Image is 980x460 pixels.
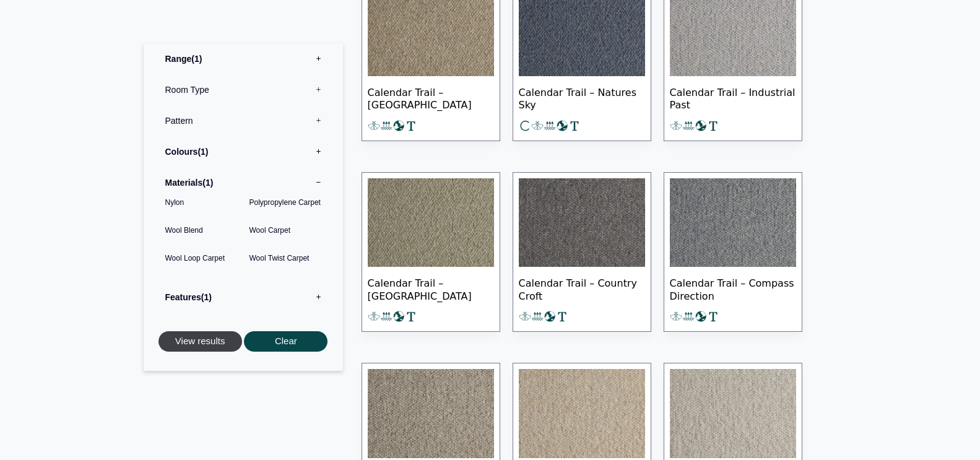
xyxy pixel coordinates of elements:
[153,167,334,198] label: Materials
[368,76,494,119] span: Calendar Trail – [GEOGRAPHIC_DATA]
[153,282,334,313] label: Features
[153,43,334,74] label: Range
[368,267,494,310] span: Calendar Trail – [GEOGRAPHIC_DATA]
[201,292,212,302] span: 1
[519,76,645,119] span: Calendar Trail – Natures Sky
[153,74,334,105] label: Room Type
[513,172,651,332] a: Calendar Trail – Country Croft
[244,331,327,352] button: Clear
[664,172,802,332] a: Calendar Trail – Compass Direction
[197,147,208,157] span: 1
[670,267,796,310] span: Calendar Trail – Compass Direction
[362,172,500,332] a: Calendar Trail – [GEOGRAPHIC_DATA]
[670,76,796,119] span: Calendar Trail – Industrial Past
[202,178,213,188] span: 1
[153,136,334,167] label: Colours
[158,331,242,352] button: View results
[153,105,334,136] label: Pattern
[191,54,202,64] span: 1
[519,267,645,310] span: Calendar Trail – Country Croft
